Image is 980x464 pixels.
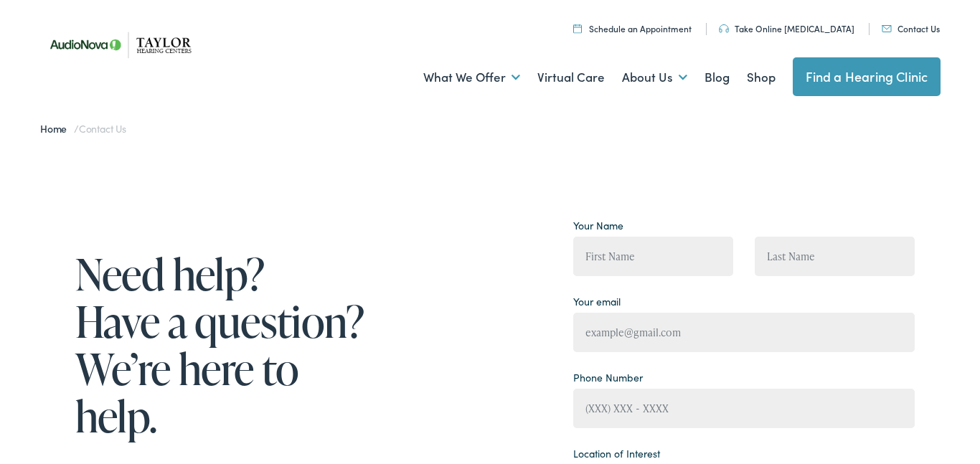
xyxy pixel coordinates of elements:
[882,25,892,32] img: utility icon
[573,294,621,309] label: Your email
[79,121,126,136] span: Contact Us
[40,121,74,136] a: Home
[573,218,623,233] label: Your Name
[793,57,941,96] a: Find a Hearing Clinic
[719,22,854,34] a: Take Online [MEDICAL_DATA]
[747,51,776,104] a: Shop
[705,51,730,104] a: Blog
[423,51,520,104] a: What We Offer
[573,370,643,385] label: Phone Number
[40,121,126,136] span: /
[573,24,582,33] img: utility icon
[719,24,729,33] img: utility icon
[573,313,915,352] input: example@gmail.com
[573,446,660,461] label: Location of Interest
[573,237,733,276] input: First Name
[75,250,369,440] h1: Need help? Have a question? We’re here to help.
[755,237,915,276] input: Last Name
[573,389,915,428] input: (XXX) XXX - XXXX
[622,51,687,104] a: About Us
[573,22,692,34] a: Schedule an Appointment
[537,51,605,104] a: Virtual Care
[882,22,940,34] a: Contact Us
